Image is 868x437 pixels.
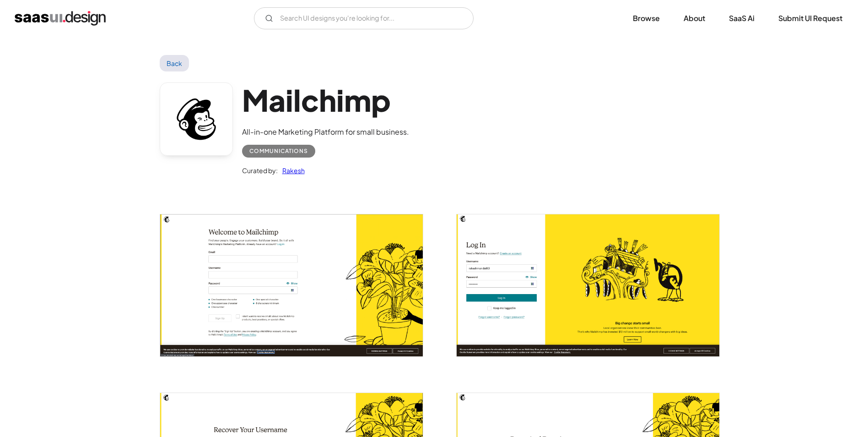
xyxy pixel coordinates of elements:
a: SaaS Ai [718,8,766,28]
a: open lightbox [160,214,423,356]
form: Email Form [254,7,474,29]
div: Communications [249,146,308,157]
a: Back [160,55,189,71]
a: Submit UI Request [767,8,853,28]
div: All-in-one Marketing Platform for small business. [242,126,409,137]
div: Curated by: [242,165,278,176]
img: 601780657cad090fc30deb59_Mailchimp-Login.jpg [457,214,719,356]
img: 60178065710fdf421d6e09c7_Mailchimp-Signup.jpg [160,214,423,356]
a: home [15,11,106,26]
input: Search UI designs you're looking for... [254,7,474,29]
a: About [673,8,716,28]
h1: Mailchimp [242,82,409,118]
a: open lightbox [457,214,719,356]
a: Browse [622,8,671,28]
a: Rakesh [278,165,305,176]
